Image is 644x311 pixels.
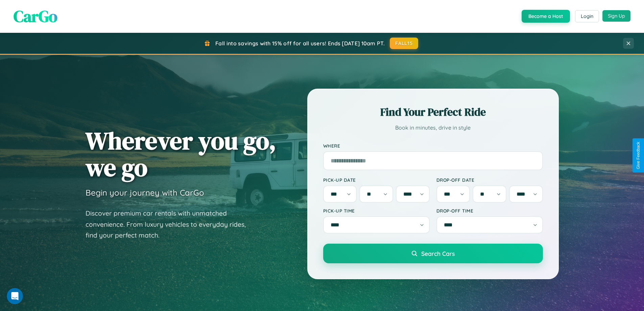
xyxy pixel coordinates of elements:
label: Drop-off Date [436,177,543,183]
h2: Find Your Perfect Ride [323,105,543,119]
div: Give Feedback [636,142,641,169]
p: Discover premium car rentals with unmatched convenience. From luxury vehicles to everyday rides, ... [86,208,255,241]
span: CarGo [14,5,57,27]
span: Search Cars [421,250,455,257]
label: Pick-up Date [323,177,430,183]
h1: Wherever you go, we go [86,127,276,181]
button: Search Cars [323,244,543,263]
button: FALL15 [390,38,418,49]
p: Book in minutes, drive in style [323,123,543,133]
button: Become a Host [522,10,570,23]
button: Sign Up [602,10,630,22]
iframe: Intercom live chat [7,288,23,304]
label: Where [323,143,543,149]
label: Drop-off Time [436,208,543,214]
span: Fall into savings with 15% off for all users! Ends [DATE] 10am PT. [215,40,385,47]
button: Login [575,10,599,22]
h3: Begin your journey with CarGo [86,187,204,198]
label: Pick-up Time [323,208,430,214]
